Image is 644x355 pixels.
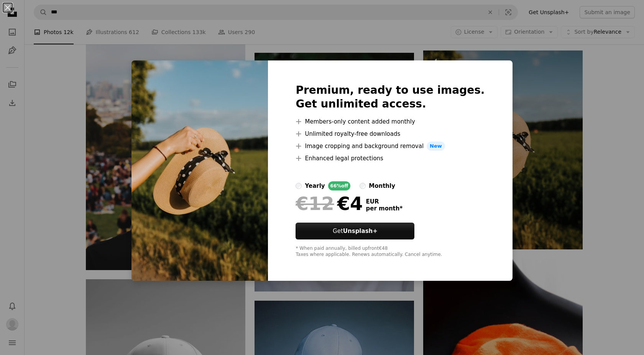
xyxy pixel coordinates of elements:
a: GetUnsplash+ [296,223,414,239]
div: 66% off [328,181,351,191]
li: Enhanced legal protections [296,154,485,163]
span: New [427,142,445,151]
div: yearly [305,181,325,191]
div: * When paid annually, billed upfront €48 Taxes where applicable. Renews automatically. Cancel any... [296,246,485,258]
span: EUR [366,198,402,205]
h2: Premium, ready to use images. Get unlimited access. [296,83,485,111]
input: monthly [360,183,366,189]
li: Members-only content added monthly [296,117,485,126]
div: €4 [296,194,363,213]
strong: Unsplash+ [343,228,378,234]
span: €12 [296,194,334,213]
li: Unlimited royalty-free downloads [296,129,485,138]
li: Image cropping and background removal [296,142,485,151]
div: monthly [369,181,395,191]
span: per month * [366,205,402,212]
input: yearly66%off [296,183,302,189]
img: premium_photo-1671571592084-1fef547e09b5 [131,60,268,281]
